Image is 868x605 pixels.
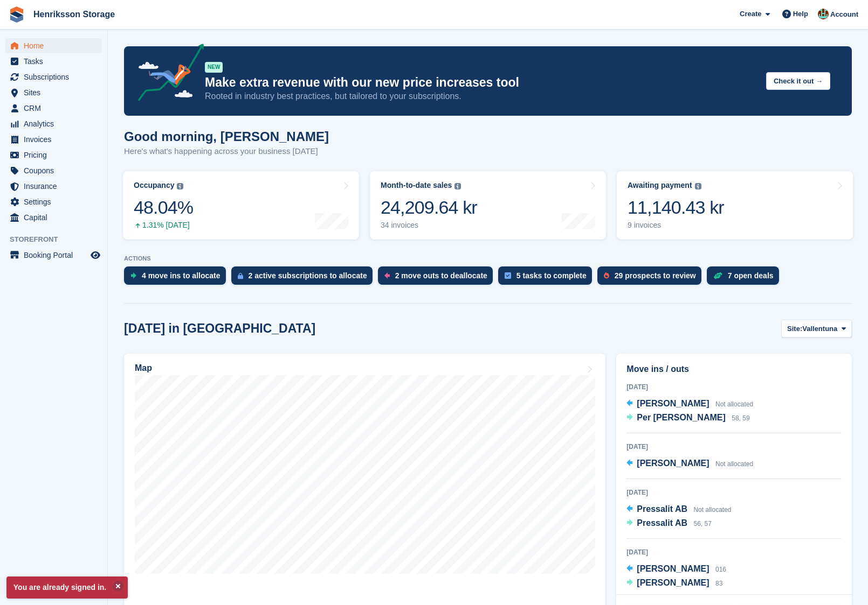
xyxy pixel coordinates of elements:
a: menu [5,163,102,178]
span: CRM [24,101,88,116]
a: menu [5,194,102,209]
span: [PERSON_NAME] [637,459,709,468]
div: NEW [205,62,223,73]
span: Home [24,38,88,53]
img: price-adjustments-announcement-icon-8257ccfd72463d97f412b2fc003d46551f7dbcb40ab6d574587a9cd5c0d94... [129,44,204,105]
a: menu [5,248,102,263]
img: move_outs_to_deallocate_icon-f764333ba52eb49d3ac5e1228854f67142a1ed5810a6f6cc68b1a99e826820c5.svg [384,272,390,279]
span: Per [PERSON_NAME] [637,413,725,422]
a: [PERSON_NAME] Not allocated [626,397,753,411]
a: [PERSON_NAME] Not allocated [626,457,753,471]
div: 24,209.64 kr [381,196,477,219]
button: Site: Vallentuna [781,320,852,337]
img: prospect-51fa495bee0391a8d652442698ab0144808aea92771e9ea1ae160a38d050c398.svg [604,272,609,279]
div: 1.31% [DATE] [134,221,193,230]
div: Awaiting payment [628,181,692,190]
a: menu [5,147,102,163]
img: Isak Martinelle [818,9,829,19]
span: 56, 57 [693,520,711,527]
h2: Move ins / outs [626,363,842,376]
a: 7 open deals [707,266,784,290]
div: Occupancy [134,181,174,190]
img: icon-info-grey-7440780725fd019a000dd9b08b2336e03edf1995a4989e88bcd33f0948082b44.svg [177,183,183,189]
span: Booking Portal [24,248,88,263]
p: Rooted in industry best practices, but tailored to your subscriptions. [205,90,757,102]
a: [PERSON_NAME] 016 [626,562,726,576]
img: icon-info-grey-7440780725fd019a000dd9b08b2336e03edf1995a4989e88bcd33f0948082b44.svg [695,183,701,189]
span: Storefront [10,234,107,245]
p: Here's what's happening across your business [DATE] [124,145,329,158]
span: 016 [715,566,726,573]
div: [DATE] [626,547,842,557]
a: Pressalit AB Not allocated [626,503,731,517]
a: Awaiting payment 11,140.43 kr 9 invoices [617,171,853,240]
a: 2 active subscriptions to allocate [231,266,378,290]
span: Vallentuna [802,323,837,334]
a: menu [5,69,102,85]
h1: Good morning, [PERSON_NAME] [124,129,329,144]
a: Per [PERSON_NAME] 58, 59 [626,411,749,425]
a: menu [5,179,102,194]
span: Analytics [24,116,88,131]
a: 29 prospects to review [597,266,707,290]
div: Month-to-date sales [381,181,452,190]
span: Not allocated [715,460,753,468]
a: Henriksson Storage [29,5,119,23]
a: menu [5,54,102,69]
span: 58, 59 [732,414,749,422]
img: move_ins_to_allocate_icon-fdf77a2bb77ea45bf5b3d319d69a93e2d87916cf1d5bf7949dd705db3b84f3ca.svg [130,272,136,279]
a: menu [5,116,102,131]
div: 34 invoices [381,221,477,230]
img: deal-1b604bf984904fb50ccaf53a9ad4b4a5d6e5aea283cecdc64d6e3604feb123c2.svg [713,272,722,279]
p: ACTIONS [124,255,852,262]
span: Subscriptions [24,69,88,85]
p: Make extra revenue with our new price increases tool [205,75,757,90]
span: Insurance [24,179,88,194]
span: [PERSON_NAME] [637,564,709,573]
span: Sites [24,85,88,100]
a: Preview store [89,249,102,262]
div: 11,140.43 kr [628,196,724,219]
a: Month-to-date sales 24,209.64 kr 34 invoices [370,171,606,240]
div: 5 tasks to complete [516,271,587,280]
div: 2 move outs to deallocate [395,271,487,280]
span: Tasks [24,54,88,69]
a: menu [5,210,102,225]
div: [DATE] [626,442,842,452]
span: Site: [787,323,802,334]
a: Occupancy 48.04% 1.31% [DATE] [123,171,359,240]
span: Invoices [24,132,88,147]
h2: Map [135,363,152,373]
span: Not allocated [715,400,753,408]
span: Pressalit AB [637,518,687,527]
div: [DATE] [626,488,842,497]
p: You are already signed in. [6,576,128,599]
div: 2 active subscriptions to allocate [249,271,367,280]
div: [DATE] [626,382,842,392]
span: Create [740,9,761,19]
img: stora-icon-8386f47178a22dfd0bd8f6a31ec36ba5ce8667c1dd55bd0f319d3a0aa187defe.svg [9,6,25,23]
img: task-75834270c22a3079a89374b754ae025e5fb1db73e45f91037f5363f120a921f8.svg [505,272,511,279]
img: icon-info-grey-7440780725fd019a000dd9b08b2336e03edf1995a4989e88bcd33f0948082b44.svg [454,183,461,189]
div: 4 move ins to allocate [142,271,221,280]
div: 9 invoices [628,221,724,230]
button: Check it out → [766,72,830,90]
a: menu [5,85,102,100]
a: menu [5,38,102,53]
span: [PERSON_NAME] [637,399,709,408]
div: 48.04% [134,196,193,219]
span: Help [793,9,808,19]
a: 2 move outs to deallocate [378,266,498,290]
span: 83 [715,580,722,587]
div: 29 prospects to review [615,271,696,280]
img: active_subscription_to_allocate_icon-d502201f5373d7db506a760aba3b589e785aa758c864c3986d89f69b8ff3... [238,272,243,279]
h2: [DATE] in [GEOGRAPHIC_DATA] [124,321,315,336]
span: Account [830,9,858,20]
a: menu [5,101,102,116]
span: Capital [24,210,88,225]
span: Coupons [24,163,88,178]
span: [PERSON_NAME] [637,578,709,587]
a: 5 tasks to complete [498,266,597,290]
div: 7 open deals [728,271,774,280]
span: Pricing [24,147,88,163]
